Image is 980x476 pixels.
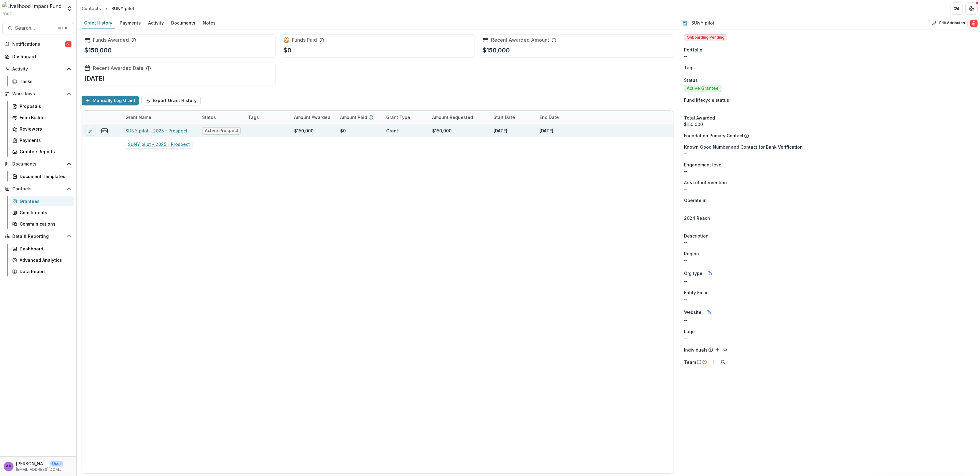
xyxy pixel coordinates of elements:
[10,255,74,265] a: Advanced Analytics
[12,91,64,97] span: Workflows
[684,278,975,284] p: --
[684,103,975,110] p: --
[169,17,198,29] a: Documents
[687,86,719,91] span: Active Grantee
[16,460,48,467] p: [PERSON_NAME]
[684,250,699,257] span: Region
[82,18,115,27] div: Grant History
[84,46,112,55] p: $150,000
[50,461,63,466] p: User
[490,114,519,120] div: Start Date
[290,111,336,124] div: Amount Awarded
[722,346,729,353] button: Search
[10,101,74,111] a: Proposals
[20,78,69,85] div: Tasks
[2,159,74,169] button: Open Documents
[336,111,382,124] div: Amount Paid
[684,64,695,71] span: Tags
[482,46,510,55] p: $150,000
[684,115,715,121] span: Total Awarded
[65,41,71,47] span: 61
[244,111,290,124] div: Tags
[20,257,69,263] div: Advanced Analytics
[709,358,717,366] button: Add
[684,296,975,302] div: --
[432,128,452,134] div: $150,000
[20,268,69,275] div: Data Report
[20,114,69,121] div: Form Builder
[970,20,978,27] button: Delete
[244,114,263,120] div: Tags
[684,289,709,296] span: Entity Email
[56,25,69,32] div: ⌘ + K
[20,221,69,227] div: Communications
[10,76,74,86] a: Tasks
[198,111,244,124] div: Status
[12,53,69,60] div: Dashboard
[141,96,201,105] button: Export Grant History
[146,18,166,27] div: Activity
[12,186,64,192] span: Contacts
[205,128,238,133] span: Active Prospect
[292,37,317,43] h2: Funds Paid
[536,114,563,120] div: End Date
[20,148,69,155] div: Grantee Reports
[490,111,536,124] div: Start Date
[82,96,139,105] button: Manually Log Grant
[684,257,975,263] p: --
[2,51,74,62] a: Dashboard
[2,22,74,34] button: Search...
[125,128,187,134] a: SUNY pilot - 2025 - Prospect
[684,221,975,228] p: --
[684,328,695,335] span: Logo
[86,126,95,136] button: edit
[10,124,74,134] a: Reviewers
[15,25,54,31] span: Search...
[10,208,74,218] a: Constituents
[929,20,968,27] button: Edit Attributes
[2,64,74,74] button: Open Activity
[290,114,334,120] div: Amount Awarded
[93,65,144,71] h2: Recent Awarded Date
[684,97,729,103] span: Fund lifecycle status
[340,114,367,120] p: Amount Paid
[12,234,64,239] span: Data & Reporting
[10,171,74,181] a: Document Templates
[684,239,975,246] p: --
[429,111,490,124] div: Amount Requested
[12,42,65,47] span: Notifications
[684,347,708,353] p: Individuals
[429,114,477,120] div: Amount Requested
[169,18,198,27] div: Documents
[10,147,74,157] a: Grantee Reports
[2,184,74,194] button: Open Contacts
[20,137,69,143] div: Payments
[491,37,549,43] h2: Recent Awarded Amount
[714,346,721,353] button: Add
[117,18,143,27] div: Payments
[79,4,137,13] nav: breadcrumb
[20,209,69,216] div: Constituents
[684,359,696,365] p: Team
[684,77,698,83] span: Status
[200,17,218,29] a: Notes
[705,268,715,278] button: Linked binding
[684,144,803,150] span: Known Good Number and Contact for Bank Verification
[536,111,582,124] div: End Date
[82,17,115,29] a: Grant History
[294,128,313,134] div: $150,000
[10,112,74,123] a: Form Builder
[494,128,507,134] p: [DATE]
[684,204,975,210] p: --
[2,39,74,49] button: Notifications61
[684,233,709,239] span: Description
[283,46,291,55] p: $0
[79,4,103,13] a: Contacts
[111,5,134,12] div: SUNY pilot
[684,197,707,204] span: Operate in
[122,114,155,120] div: Grant Name
[20,126,69,132] div: Reviewers
[382,114,414,120] div: Grant Type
